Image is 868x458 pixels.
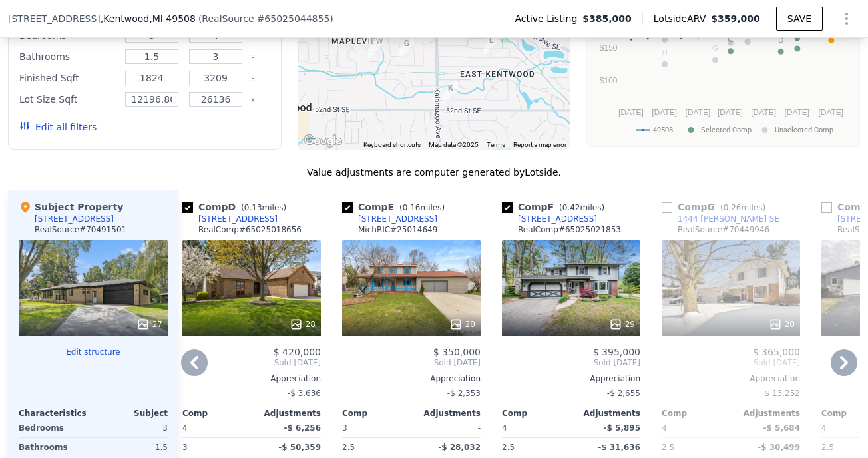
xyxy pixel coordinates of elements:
text: [DATE] [718,108,743,117]
img: Google [301,132,345,150]
button: Clear [250,76,256,81]
div: Subject [93,408,168,419]
div: Comp E [342,200,450,214]
span: ( miles) [236,203,292,212]
span: -$ 5,684 [763,423,800,433]
span: 0.26 [724,203,742,212]
span: ( miles) [554,203,610,212]
text: [DATE] [784,108,809,117]
div: Lot Size Sqft [19,90,117,109]
span: 4 [662,423,667,433]
span: -$ 5,895 [604,423,640,433]
span: $359,000 [711,13,760,24]
div: [STREET_ADDRESS] [358,214,437,224]
text: Selected Comp [701,126,752,134]
div: ( ) [198,12,333,25]
div: 1283 Mapleview St SE [368,37,383,60]
span: -$ 3,636 [288,389,321,398]
text: C [728,35,734,43]
div: Appreciation [342,373,481,384]
div: 29 [609,318,635,331]
div: Bathrooms [19,438,91,457]
button: SAVE [776,7,823,31]
button: Show Options [833,5,860,32]
span: 4 [182,423,188,433]
text: H [662,49,668,57]
div: 20 [769,318,795,331]
div: Appreciation [662,373,800,384]
div: 3 [182,438,249,457]
div: Bedrooms [19,419,91,437]
span: 0.16 [403,203,421,212]
div: [STREET_ADDRESS] [35,214,114,224]
div: Appreciation [502,373,640,384]
a: [STREET_ADDRESS] [502,214,597,224]
div: Finished Sqft [19,69,117,87]
span: -$ 6,256 [284,423,321,433]
a: 1444 [PERSON_NAME] SE [662,214,779,224]
a: Report a map error [513,141,566,148]
span: -$ 28,032 [438,443,481,452]
span: , Kentwood [101,12,196,25]
div: Subject Property [19,200,123,214]
text: Unselected Comp [775,126,833,134]
span: Sold [DATE] [342,357,481,368]
text: $150 [600,43,618,53]
div: 1444 Andrew St SE [399,37,414,59]
div: RealComp # 65025021853 [518,224,621,235]
div: Bathrooms [19,47,117,66]
span: ( miles) [715,203,771,212]
text: [DATE] [652,108,677,117]
button: Clear [250,97,256,103]
button: Keyboard shortcuts [363,140,421,150]
button: Edit all filters [19,120,97,134]
span: Lotside ARV [654,12,711,25]
span: Active Listing [515,12,582,25]
span: $ 395,000 [593,347,640,357]
div: Comp G [662,200,771,214]
a: Terms (opens in new tab) [487,141,505,148]
div: [STREET_ADDRESS] [198,214,278,224]
div: Comp F [502,200,610,214]
div: RealSource # 70491501 [35,224,126,235]
span: 0.42 [562,203,580,212]
a: Open this area in Google Maps (opens a new window) [301,132,345,150]
div: Adjustments [411,408,481,419]
span: , MI 49508 [149,13,196,24]
span: Sold [DATE] [502,357,640,368]
div: RealSource # 70449946 [678,224,769,235]
div: Adjustments [571,408,640,419]
div: [STREET_ADDRESS] [518,214,597,224]
span: -$ 2,353 [447,389,481,398]
span: # 65025044855 [257,13,330,24]
text: [DATE] [818,108,843,117]
text: 49508 [653,126,673,134]
span: $ 365,000 [753,347,800,357]
div: 1444 [PERSON_NAME] SE [678,214,779,224]
span: -$ 50,359 [278,443,321,452]
span: -$ 31,636 [598,443,640,452]
text: G [712,44,718,52]
div: Comp [182,408,252,419]
span: ( miles) [394,203,450,212]
text: [DATE] [685,108,710,117]
div: Characteristics [19,408,93,419]
span: Map data ©2025 [429,141,479,148]
span: $ 13,252 [765,389,800,398]
div: RealComp # 65025018656 [198,224,302,235]
text: D [778,36,783,44]
span: 4 [821,423,827,433]
div: 3 [96,419,168,437]
span: -$ 2,655 [607,389,640,398]
div: 28 [290,318,316,331]
span: Sold [DATE] [662,357,800,368]
div: 27 [136,318,162,331]
button: Clear [250,55,256,60]
a: [STREET_ADDRESS] [182,214,278,224]
text: B [795,33,799,41]
a: [STREET_ADDRESS] [342,214,437,224]
div: 20 [449,318,475,331]
span: 4 [502,423,507,433]
div: Comp [502,408,571,419]
div: Appreciation [182,373,321,384]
